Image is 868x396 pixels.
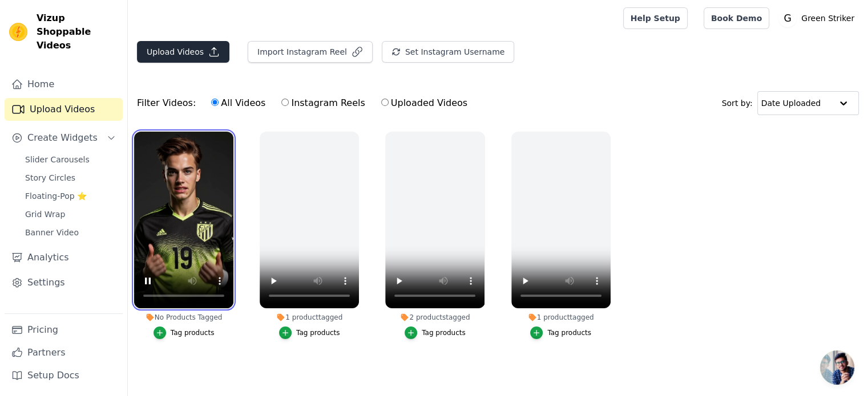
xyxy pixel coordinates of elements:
[9,23,27,41] img: Vizup
[511,313,611,322] div: 1 product tagged
[778,8,859,28] button: G Green Striker
[25,190,87,202] span: Floating-Pop ⭐
[820,350,854,385] div: Open chat
[296,328,340,337] div: Tag products
[5,341,123,364] a: Partners
[382,41,514,63] button: Set Instagram Username
[171,328,215,337] div: Tag products
[137,41,229,63] button: Upload Videos
[547,328,591,337] div: Tag products
[25,227,79,238] span: Banner Video
[5,98,123,121] a: Upload Videos
[27,131,98,145] span: Create Widgets
[704,7,769,29] a: Book Demo
[722,91,859,115] div: Sort by:
[5,73,123,96] a: Home
[623,7,688,29] a: Help Setup
[279,326,340,339] button: Tag products
[5,126,123,149] button: Create Widgets
[281,99,289,106] input: Instagram Reels
[18,170,123,186] a: Story Circles
[137,90,474,116] div: Filter Videos:
[422,328,466,337] div: Tag products
[248,41,373,63] button: Import Instagram Reel
[5,271,123,294] a: Settings
[154,326,215,339] button: Tag products
[18,188,123,204] a: Floating-Pop ⭐
[211,99,219,106] input: All Videos
[281,96,365,111] label: Instagram Reels
[385,313,485,322] div: 2 products tagged
[211,96,266,111] label: All Videos
[37,11,118,52] span: Vizup Shoppable Videos
[134,313,233,322] div: No Products Tagged
[797,8,859,28] p: Green Striker
[18,152,123,168] a: Slider Carousels
[405,326,466,339] button: Tag products
[18,206,123,222] a: Grid Wrap
[381,99,389,106] input: Uploaded Videos
[5,364,123,387] a: Setup Docs
[260,313,359,322] div: 1 product tagged
[5,246,123,269] a: Analytics
[25,209,65,220] span: Grid Wrap
[784,13,791,24] text: G
[18,224,123,240] a: Banner Video
[25,172,75,183] span: Story Circles
[530,326,591,339] button: Tag products
[25,154,90,165] span: Slider Carousels
[381,96,468,111] label: Uploaded Videos
[5,319,123,341] a: Pricing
